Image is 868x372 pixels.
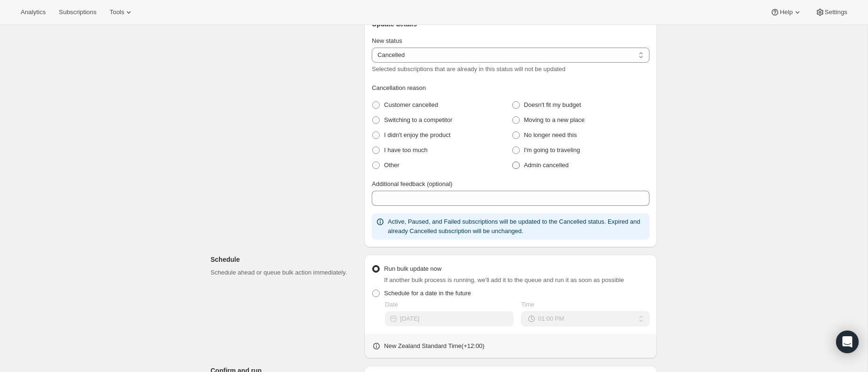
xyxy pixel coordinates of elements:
p: Schedule [211,255,357,264]
button: Tools [104,6,139,19]
span: Admin cancelled [524,162,569,169]
button: Settings [810,6,853,19]
span: Moving to a new place [524,116,585,123]
span: Schedule for a date in the future [384,290,471,297]
span: Tools [109,8,124,16]
span: Subscriptions [59,8,96,16]
span: Other [384,162,399,169]
span: Time [521,301,534,308]
span: If another bulk process is running, we'll add it to the queue and run it as soon as possible [384,276,624,283]
div: Cancellation reason [372,83,649,93]
button: Help [765,6,807,19]
span: I'm going to traveling [524,146,580,154]
span: Switching to a competitor [384,116,452,123]
span: Doesn't fit my budget [524,101,581,108]
span: Customer cancelled [384,101,438,108]
p: Schedule ahead or queue bulk action immediately. [211,268,357,277]
span: I didn't enjoy the product [384,131,450,138]
span: Run bulk update now [384,265,441,272]
span: I have too much [384,146,428,154]
div: Open Intercom Messenger [836,331,859,353]
button: Subscriptions [53,6,102,19]
span: Analytics [21,8,46,16]
span: New status [372,37,402,44]
p: Active, Paused, and Failed subscriptions will be updated to the Cancelled status. Expired and alr... [388,217,646,236]
span: Help [780,8,792,16]
button: Analytics [15,6,51,19]
span: Additional feedback (optional) [372,180,452,187]
span: Settings [825,8,847,16]
p: New Zealand Standard Time ( +12 : 00 ) [384,341,485,351]
span: No longer need this [524,131,577,138]
span: Date [385,301,398,308]
span: Selected subscriptions that are already in this status will not be updated [372,65,565,73]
